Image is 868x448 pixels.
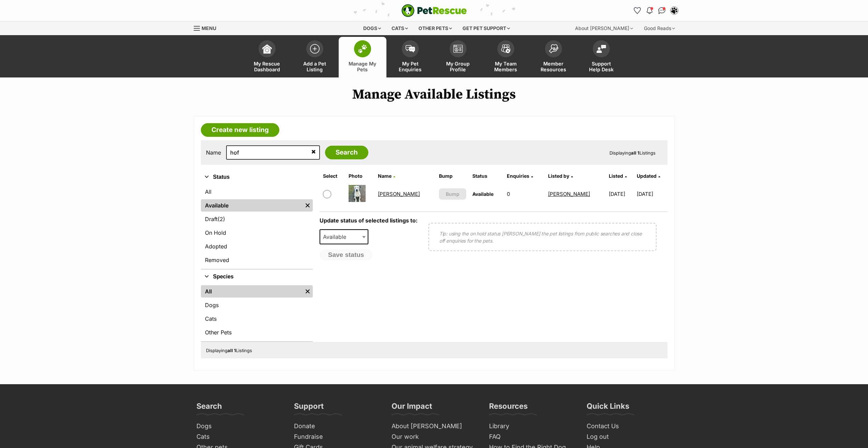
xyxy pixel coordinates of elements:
span: Updated [637,173,657,179]
div: About [PERSON_NAME] [570,21,638,35]
img: team-members-icon-5396bd8760b3fe7c0b43da4ab00e1e3bb1a5d9ba89233759b79545d2d3fc5d0d.svg [501,44,511,53]
ul: Account quick links [632,5,680,16]
span: Available [320,229,369,244]
a: Cats [194,432,284,442]
img: group-profile-icon-3fa3cf56718a62981997c0bc7e787c4b2cf8bcc04b72c1350f741eb67cf2f40e.svg [453,45,463,53]
div: Dogs [358,21,386,35]
span: Support Help Desk [586,61,617,72]
span: Displaying Listings [609,150,656,156]
a: My Group Profile [434,37,482,77]
a: [PERSON_NAME] [378,191,420,197]
td: [DATE] [606,182,636,206]
a: On Hold [201,227,313,239]
img: add-pet-listing-icon-0afa8454b4691262ce3f59096e99ab1cd57d4a30225e0717b998d2c9b9846f56.svg [310,44,320,54]
p: Tip: using the on hold status [PERSON_NAME] the pet listings from public searches and close off e... [439,230,646,244]
a: Available [201,199,303,212]
a: Menu [194,21,221,34]
strong: all 1 [227,348,236,353]
button: Bump [439,188,467,200]
a: Adopted [201,240,313,252]
img: logo-e224e6f780fb5917bec1dbf3a21bbac754714ae5b6737aabdf751b685950b380.svg [401,4,467,17]
a: Conversations [657,5,667,16]
a: Remove filter [303,285,313,298]
img: manage-my-pets-icon-02211641906a0b7f246fdf0571729dbe1e7629f14944591b6c1af311fb30b64b.svg [358,44,367,53]
label: Name [206,149,221,156]
span: Listed [609,173,623,179]
span: (2) [218,215,225,223]
a: Manage My Pets [339,37,386,77]
span: Available [472,191,494,197]
img: member-resources-icon-8e73f808a243e03378d46382f2149f9095a855e16c252ad45f914b54edf8863c.svg [549,44,558,53]
a: FAQ [486,432,577,442]
a: Log out [584,432,675,442]
a: My Pet Enquiries [386,37,434,77]
a: Listed by [548,173,573,179]
a: Our work [389,432,480,442]
span: Manage My Pets [347,61,378,72]
a: Dogs [194,421,284,432]
h3: Our Impact [392,401,432,415]
div: Species [201,284,313,341]
a: Name [378,173,395,179]
img: help-desk-icon-fdf02630f3aa405de69fd3d07c3f3aa587a6932b1a1747fa1d2bba05be0121f9.svg [597,45,606,53]
div: Status [201,184,313,269]
a: PetRescue [401,4,467,17]
a: Remove filter [303,199,313,212]
span: Name [378,173,392,179]
a: Other Pets [201,326,313,338]
a: Create new listing [201,123,279,137]
div: Good Reads [639,21,680,35]
div: Other pets [414,21,457,35]
span: My Pet Enquiries [395,61,426,72]
button: Status [201,173,313,182]
a: Add a Pet Listing [291,37,339,77]
input: Search [325,146,368,159]
h3: Search [196,401,222,415]
a: Support Help Desk [577,37,625,77]
th: Photo [346,171,374,182]
td: 0 [504,182,544,206]
span: Add a Pet Listing [299,61,330,72]
th: Select [320,171,345,182]
span: Available [320,232,353,242]
a: Enquiries [507,173,533,179]
button: Species [201,272,313,281]
h3: Support [294,401,324,415]
span: My Rescue Dashboard [252,61,282,72]
span: Displaying Listings [206,348,252,353]
h3: Resources [489,401,528,415]
th: Bump [436,171,469,182]
span: Member Resources [538,61,569,72]
a: Favourites [632,5,643,16]
h3: Quick Links [587,401,629,415]
td: [DATE] [637,182,667,206]
span: My Team Members [490,61,521,72]
a: My Team Members [482,37,530,77]
a: Library [486,421,577,432]
button: My account [669,5,680,16]
strong: all 1 [631,150,639,156]
span: translation missing: en.admin.listings.index.attributes.enquiries [507,173,529,179]
a: Contact Us [584,421,675,432]
a: About [PERSON_NAME] [389,421,480,432]
a: Draft [201,213,313,225]
img: chat-41dd97257d64d25036548639549fe6c8038ab92f7586957e7f3b1b290dea8141.svg [658,7,665,14]
div: Cats [387,21,413,35]
span: Menu [202,25,216,31]
a: Listed [609,173,627,179]
a: Fundraise [291,432,382,442]
span: My Group Profile [443,61,473,72]
a: [PERSON_NAME] [548,191,590,197]
img: dashboard-icon-eb2f2d2d3e046f16d808141f083e7271f6b2e854fb5c12c21221c1fb7104beca.svg [262,44,272,54]
img: notifications-46538b983faf8c2785f20acdc204bb7945ddae34d4c08c2a6579f10ce5e182be.svg [647,7,652,14]
th: Status [470,171,503,182]
a: Cats [201,313,313,325]
div: Get pet support [458,21,515,35]
a: All [201,285,303,298]
a: Member Resources [530,37,577,77]
a: My Rescue Dashboard [243,37,291,77]
span: Bump [446,190,459,198]
a: All [201,186,313,198]
a: Dogs [201,299,313,311]
a: Removed [201,254,313,266]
